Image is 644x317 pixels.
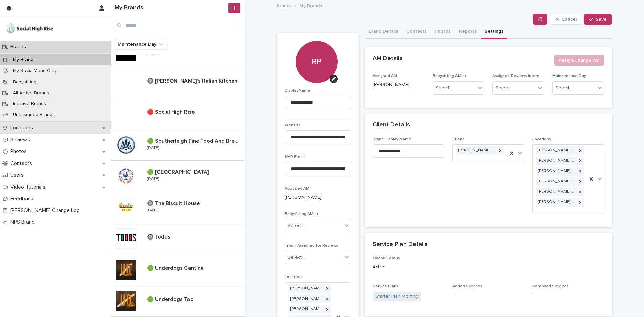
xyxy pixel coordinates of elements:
p: Active [373,264,604,271]
p: [PERSON_NAME] [285,194,351,201]
p: Contacts [8,160,37,167]
div: Select... [436,85,452,92]
p: Users [8,172,29,178]
a: 🟢 Underdogs Too🟢 Underdogs Too [111,285,245,317]
h2: AM Details [373,55,402,62]
a: 🟢 Southerleigh Fine Food And Brewery🟢 Southerleigh Fine Food And Brewery [DATE] [111,129,245,161]
span: DisplayName [285,89,310,93]
h2: Client Details [373,121,410,129]
p: NPS Brand [8,219,40,225]
span: Assign/Change AM [559,57,600,64]
p: [DATE] [147,177,159,181]
div: Select... [288,254,305,261]
div: [PERSON_NAME]'s Pizza - [PERSON_NAME][GEOGRAPHIC_DATA] [536,156,577,165]
p: 🔘 The Biscuit House [147,199,201,207]
p: 🔘 [PERSON_NAME]'s Italian Kitchen [147,76,239,84]
button: Maintenance Day [115,39,167,50]
div: Select... [555,85,572,92]
button: Save [584,14,612,25]
div: [PERSON_NAME]'s Pizza [456,146,497,155]
p: 🟢 Underdogs Cantina [147,264,205,271]
p: [DATE] [147,146,159,150]
span: Removed Services [532,284,569,288]
p: Babysitting [8,79,42,85]
p: All Active Brands [8,90,54,96]
p: Inactive Brands [8,101,51,107]
span: Save [596,17,607,22]
div: [PERSON_NAME]'s Pizza - Lake [PERSON_NAME] [288,305,324,314]
span: Client [452,137,464,141]
p: [PERSON_NAME] [373,81,425,88]
p: My Brands [8,57,41,63]
h1: My Brands [115,4,227,12]
p: Brands [8,44,32,50]
div: [PERSON_NAME]'s Pizza - Lake [PERSON_NAME] [536,167,577,176]
p: Unassigned Brands [8,112,60,118]
span: Website [285,123,301,127]
div: [PERSON_NAME]'s Pizza - [GEOGRAPHIC_DATA] [536,146,577,155]
span: Locations [532,137,551,141]
p: [PERSON_NAME] Change Log [8,207,85,214]
p: 🟢 [GEOGRAPHIC_DATA] [147,168,210,175]
a: 🟢 Underdogs Cantina🟢 Underdogs Cantina [111,254,245,285]
span: Brand Display Name [373,137,411,141]
button: Reports [455,25,481,39]
div: RP [296,15,337,67]
button: Photos [431,25,455,39]
p: 🟢 Southerleigh Fine Food And Brewery [147,137,243,144]
span: Maintenance Day [552,74,586,78]
span: Assigned Reviews Intern [492,74,539,78]
button: Contacts [402,25,431,39]
div: [PERSON_NAME]'s Pizza - [GEOGRAPHIC_DATA] [536,187,577,196]
span: Babysitting AM(s) [285,212,318,216]
div: [PERSON_NAME]'s Pizza - [PERSON_NAME] [536,177,577,186]
p: My Brands [299,2,322,9]
p: 🔴 Social High Rise [147,108,196,115]
a: 🔘 [PERSON_NAME]'s Italian Kitchen🔘 [PERSON_NAME]'s Italian Kitchen [111,67,245,98]
span: SHR Email [285,155,305,159]
span: Assigned AM [285,187,309,191]
span: Locations [285,275,304,279]
div: [PERSON_NAME]'s Pizza - [GEOGRAPHIC_DATA] [288,284,324,293]
img: o5DnuTxEQV6sW9jFYBBf [5,22,54,35]
div: [PERSON_NAME]'s Pizza - [PERSON_NAME][GEOGRAPHIC_DATA] [288,295,324,304]
p: Video Tutorials [8,184,51,190]
div: Select... [495,85,512,92]
p: [DATE] [147,208,159,213]
p: Reviews [8,137,35,143]
input: Search [115,20,240,31]
a: 🔴 Social High Rise🔴 Social High Rise [111,98,245,129]
a: Starter Plan Monthly [375,293,419,300]
p: - [532,292,604,299]
p: 🔘 Todos [147,232,172,240]
p: - [452,292,524,299]
div: Select... [288,222,305,229]
h2: Service Plan Details [373,241,428,248]
button: Brand Details [365,25,402,39]
a: 🔘 The Biscuit House🔘 The Biscuit House [DATE] [111,192,245,223]
span: Babysitting AM(s) [433,74,466,78]
p: Photos [8,148,32,155]
span: Cancel [561,17,577,22]
button: Cancel [550,14,582,25]
span: Assigned AM [373,74,397,78]
span: Intern Assigned for Reviews [285,244,338,248]
a: 🔘 Todos🔘 Todos [111,223,245,254]
span: Added Services [452,284,482,288]
p: My SocialMenu Only [8,68,62,74]
button: Assign/Change AM [554,55,604,66]
p: Locations [8,125,38,131]
div: [PERSON_NAME]'s Pizza - RTP [536,198,577,207]
a: 🟢 [GEOGRAPHIC_DATA]🟢 [GEOGRAPHIC_DATA] [DATE] [111,161,245,192]
a: Brands [277,1,292,9]
span: Overall Status [373,256,400,260]
p: 🟢 Underdogs Too [147,295,195,303]
p: Feedback [8,196,39,202]
span: Service Plans [373,284,398,288]
button: Settings [481,25,507,39]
